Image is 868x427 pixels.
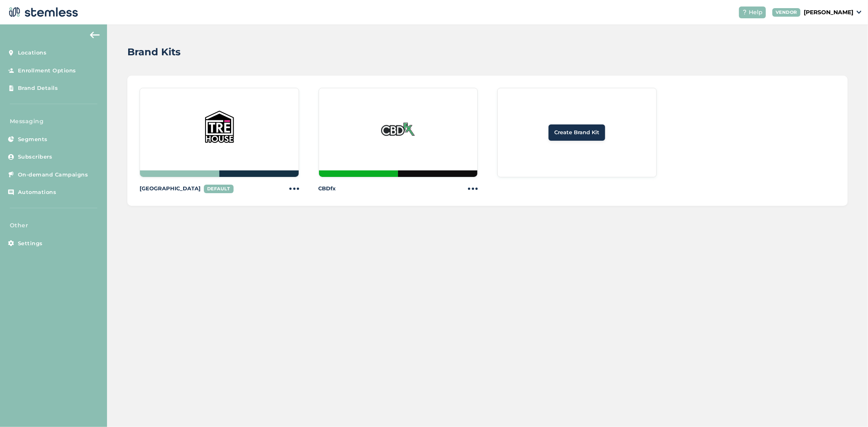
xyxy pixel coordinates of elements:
[554,129,599,137] span: Create Brand Kit
[18,67,76,75] span: Enrollment Options
[857,11,861,14] img: icon_down-arrow-small-66adaf34.svg
[18,188,57,196] span: Automations
[127,45,181,59] h2: Brand Kits
[468,184,478,194] img: icon-dots-c339c240.svg
[319,185,336,193] h3: CBDfx
[18,135,48,144] span: Segments
[18,240,43,248] span: Settings
[749,8,763,17] span: Help
[204,185,234,193] div: DEFAULT
[140,185,201,193] h3: [GEOGRAPHIC_DATA]
[90,32,100,38] img: icon-arrow-back-accent-c549486e.svg
[289,184,299,194] img: icon-dots-c339c240.svg
[18,171,88,179] span: On-demand Campaigns
[772,8,800,17] div: VENDOR
[827,388,868,427] iframe: Chat Widget
[742,10,747,15] img: icon-help-white-03924b79.svg
[200,110,239,149] img: Brand Logo
[18,84,58,92] span: Brand Details
[18,153,52,161] span: Subscribers
[378,110,418,149] img: Brand Logo
[804,8,853,17] p: [PERSON_NAME]
[549,124,605,141] button: Create Brand Kit
[18,49,47,57] span: Locations
[7,4,78,20] img: logo-dark-0685b13c.svg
